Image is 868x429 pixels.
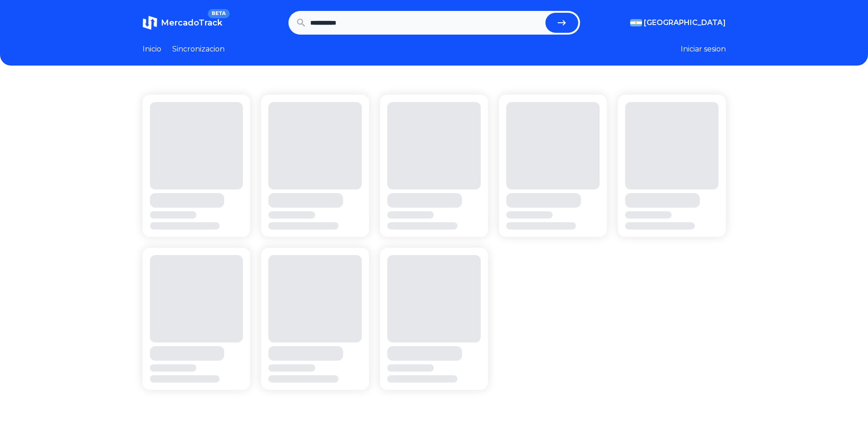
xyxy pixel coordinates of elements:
[161,18,222,28] span: MercadoTrack
[143,44,161,55] a: Inicio
[630,17,726,28] button: [GEOGRAPHIC_DATA]
[143,15,222,30] a: MercadoTrackBETA
[208,9,229,18] span: BETA
[681,44,726,55] button: Iniciar sesion
[644,17,726,28] span: [GEOGRAPHIC_DATA]
[630,19,642,26] img: Argentina
[143,15,157,30] img: MercadoTrack
[172,44,225,55] a: Sincronizacion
